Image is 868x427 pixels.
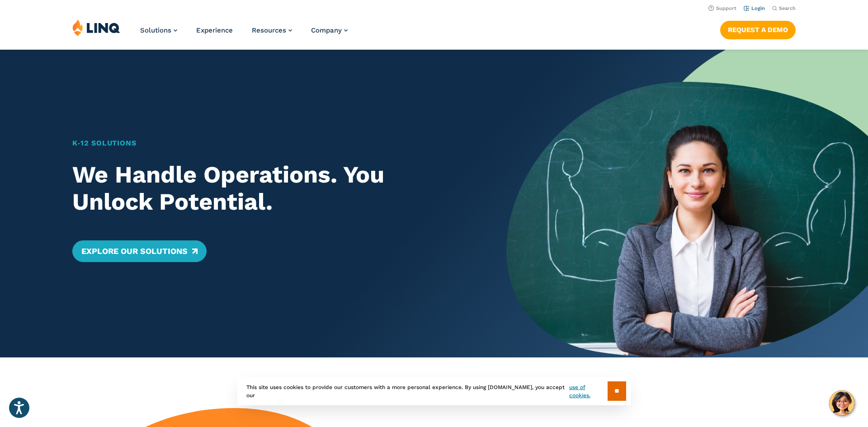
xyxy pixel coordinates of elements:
span: Search [779,5,796,11]
h1: K‑12 Solutions [72,138,471,149]
a: Experience [196,26,233,34]
button: Open Search Bar [772,5,796,12]
a: Support [708,5,736,11]
a: Login [744,5,765,11]
nav: Primary Navigation [140,19,348,49]
h2: We Handle Operations. You Unlock Potential. [72,161,471,216]
div: This site uses cookies to provide our customers with a more personal experience. By using [DOMAIN... [237,377,631,405]
img: Home Banner [506,50,868,357]
a: Request a Demo [720,21,796,39]
span: Solutions [140,26,171,34]
a: Solutions [140,26,177,34]
span: Resources [252,26,286,34]
a: Explore Our Solutions [72,240,207,262]
a: Company [311,26,348,34]
nav: Button Navigation [720,19,796,39]
button: Hello, have a question? Let’s chat. [829,390,854,416]
img: LINQ | K‑12 Software [72,19,120,36]
a: Resources [252,26,292,34]
a: use of cookies. [569,383,608,399]
span: Company [311,26,342,34]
